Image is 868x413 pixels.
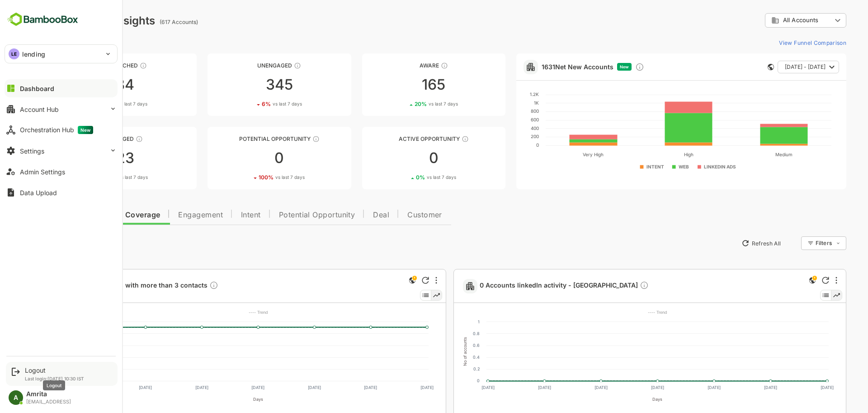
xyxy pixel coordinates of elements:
[551,152,572,158] text: Very High
[48,281,187,291] span: 455 Accounts with more than 3 contacts
[244,174,273,181] span: vs last 7 days
[41,343,49,348] text: 300
[22,135,165,142] div: Engaged
[176,77,319,92] div: 345
[20,126,93,134] div: Orchestration Hub
[341,211,358,219] span: Deal
[22,14,123,27] div: Dashboard Insights
[375,275,386,287] div: This is a global insight. Segment selection is not applicable for this view
[20,106,59,113] div: Account Hub
[441,331,448,336] text: 0.8
[395,174,425,181] span: vs last 7 days
[448,281,617,291] span: 0 Accounts linkedIn activity - [GEOGRAPHIC_DATA]
[42,319,49,324] text: 500
[107,385,120,390] text: [DATE]
[51,385,64,390] text: [DATE]
[409,62,416,69] div: These accounts have just entered the buying cycle and need further nurturing
[502,100,507,106] text: 1K
[22,53,165,116] a: UnreachedThese accounts have not been engaged with for a defined time period842%vs last 7 days
[608,281,617,291] div: Description not present
[5,79,118,97] button: Dashboard
[217,310,236,315] text: ---- Trend
[241,101,270,107] span: vs last 7 days
[505,142,507,148] text: 0
[499,134,507,139] text: 200
[732,385,745,390] text: [DATE]
[22,127,165,189] a: EngagedThese accounts are warm, further nurturing would qualify them to MQAs234%vs last 7 days
[281,135,288,143] div: These accounts are MQAs and can be passed on to Inside Sales
[383,101,426,107] div: 20 %
[783,235,815,251] div: Filters
[604,62,613,72] div: Discover new ICP-fit accounts showing engagement — via intent surges, anonymous website visits, L...
[22,235,88,251] button: New Insights
[676,385,689,390] text: [DATE]
[330,127,474,189] a: Active OpportunityThese accounts have open opportunities which might be at any of the Sales Stage...
[616,310,636,315] text: ---- Trend
[510,63,582,71] a: 1631Net New Accounts
[751,17,787,24] span: All Accounts
[446,319,448,324] text: 1
[108,62,115,69] div: These accounts have not been engaged with for a defined time period
[746,61,807,73] button: [DATE] - [DATE]
[330,135,474,142] div: Active Opportunity
[450,385,463,390] text: [DATE]
[227,174,273,181] div: 100 %
[48,281,190,291] a: 455 Accounts with more than 3 contactsDescription not present
[176,135,319,142] div: Potential Opportunity
[20,168,65,176] div: Admin Settings
[247,211,324,219] span: Potential Opportunity
[76,174,116,181] div: 4 %
[563,385,576,390] text: [DATE]
[26,399,71,405] div: [EMAIL_ADDRESS]
[804,277,806,284] div: More
[431,337,436,366] text: No of accounts
[441,355,448,360] text: 0.4
[330,77,474,92] div: 165
[753,61,794,73] span: [DATE] - [DATE]
[332,385,345,390] text: [DATE]
[5,45,117,63] div: LElending
[430,135,437,143] div: These accounts have open opportunities which might be at any of the Sales Stages
[442,366,448,371] text: 0.2
[176,127,319,189] a: Potential OpportunityThese accounts are MQAs and can be passed on to Inside Sales0100%vs last 7 days
[42,355,49,360] text: 200
[220,385,233,390] text: [DATE]
[176,62,319,69] div: Unengaged
[230,101,270,107] div: 6 %
[86,101,116,107] span: vs last 7 days
[445,378,448,383] text: 0
[499,108,507,114] text: 800
[652,152,662,158] text: High
[176,53,319,116] a: UnengagedThese accounts have not shown enough engagement and need nurturing3456%vs last 7 days
[78,126,93,134] span: New
[498,91,507,97] text: 1.2K
[621,397,631,402] text: Days
[25,366,84,374] div: Logout
[744,152,761,157] text: Medium
[744,35,815,50] button: View Funnel Comparison
[22,49,45,59] p: lending
[5,11,81,28] img: BambooboxFullLogoMark.5f36c76dfaba33ec1ec1367b70bb1252.svg
[784,240,800,246] div: Filters
[41,331,49,336] text: 400
[262,62,269,69] div: These accounts have not shown enough engagement and need nurturing
[499,125,507,131] text: 400
[5,121,118,139] button: Orchestration HubNew
[790,277,797,284] div: Refresh
[5,100,118,118] button: Account Hub
[146,211,191,219] span: Engagement
[384,174,425,181] div: 0 %
[330,151,474,165] div: 0
[5,163,118,181] button: Admin Settings
[330,53,474,116] a: AwareThese accounts have just entered the buying cycle and need further nurturing16520%vs last 7 ...
[164,385,177,390] text: [DATE]
[588,64,597,69] span: New
[209,211,229,219] span: Intent
[26,390,71,398] div: Amrita
[9,48,19,59] div: LE
[330,62,474,69] div: Aware
[76,101,116,107] div: 2 %
[42,366,49,371] text: 100
[22,151,165,165] div: 23
[47,378,49,383] text: 0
